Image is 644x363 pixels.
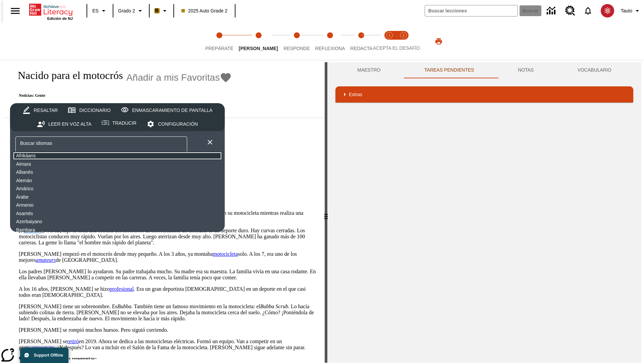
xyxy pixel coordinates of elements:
div: Albanés [16,168,33,176]
button: VOCABULARIO [555,62,633,78]
button: Acepta el desafío contesta step 2 of 2 [394,23,413,60]
button: Responde step 3 of 5 [278,23,315,60]
span: [PERSON_NAME] [239,46,278,51]
button: Seleccionar estudiante [126,102,174,114]
div: Azerbaiyano [16,217,42,226]
img: translateIcon.svg [102,120,109,126]
button: Escoja un nuevo avatar [597,2,618,19]
span: Support Offline [34,353,63,358]
button: Asamés [13,209,222,218]
div: Bambara [16,226,35,234]
div: Armenio [16,201,34,209]
button: Redacta step 5 of 5 [345,23,378,60]
p: [PERSON_NAME] empezó en el motocrós desde muy pequeño. A los 3 años, ya montaba solo. A los 7, er... [19,251,317,263]
button: Albanés [13,168,222,176]
button: Configuración [142,117,203,131]
div: Aimara [16,160,31,168]
span: Edición de NJ [47,16,73,21]
span: B [155,6,159,15]
button: Armenio [13,201,222,209]
p: [PERSON_NAME] tiene un sobrenombre. Es . También tiene un famoso movimiento en la motocicleta: el... [19,304,317,322]
h1: Nacido para el motocrós [11,69,123,82]
button: Boost El color de la clase es anaranjado claro. Cambiar el color de la clase. [152,5,171,17]
p: Los padres [PERSON_NAME] lo ayudaron. Su padre trabajaba mucho. Su madre era su maestra. La famil... [19,269,317,281]
button: Afrikáans [13,152,222,160]
div: Resaltar [34,106,58,115]
button: Maestro [335,62,402,78]
em: Bubba Scrub [260,304,288,309]
button: Leer en voz alta [32,117,97,131]
div: Extras [335,86,633,103]
span: Responde [283,46,310,51]
span: ACEPTA EL DESAFÍO [373,45,420,51]
span: Prepárate [205,46,233,51]
span: ES [92,7,99,14]
p: [PERSON_NAME] hijo es toda una estrella del motocrós. El motociclismo de montaña es un deporte du... [19,228,317,246]
span: Tauto [621,7,632,14]
p: Noticias: Gente [11,93,232,98]
button: Lenguaje: ES, Selecciona un idioma [89,5,111,17]
button: Support Offline [20,348,68,363]
button: Árabe [13,193,222,201]
div: Configuración [158,120,198,128]
button: Lee step 2 of 5 [233,23,283,60]
div: reading [3,62,325,359]
div: Portada [29,2,73,21]
div: Enmascaramiento de pantalla [132,106,213,115]
button: Prepárate step 1 of 5 [200,23,239,60]
button: TAREAS PENDIENTES [402,62,496,78]
input: Buscar campo [425,5,518,16]
div: Asamés [16,209,33,218]
div: Pulsa la tecla de intro o la barra espaciadora y luego presiona las flechas de derecha e izquierd... [325,62,327,363]
p: A los 16 años, [PERSON_NAME] se hizo . Era un gran deportista [DEMOGRAPHIC_DATA] en un deporte en... [19,286,317,298]
button: Imprimir [428,35,449,47]
em: Bubba [117,304,131,309]
div: Diccionario [79,106,110,115]
button: Amárico [13,185,222,193]
text: 2 [402,34,404,37]
a: retiró [67,338,79,344]
button: Acepta el desafío lee step 1 of 2 [380,23,399,60]
button: Perfil/Configuración [618,5,644,17]
a: campeonato [28,345,54,350]
button: Resaltar [17,103,63,117]
button: Borrar la búsqueda [203,135,217,149]
a: Centro de información [543,2,561,20]
div: Amárico [16,185,33,193]
button: Abrir el menú lateral [5,1,25,21]
div: Traducir [112,119,137,127]
img: avatar image [601,4,614,17]
div: split button [10,103,225,131]
button: Enmascaramiento de pantalla [116,103,218,117]
button: Traducir [97,117,142,129]
button: Tipo de apoyo, Apoyo [96,102,127,114]
div: Alemán [16,176,32,185]
a: profesional [110,286,134,292]
div: Árabe [16,193,29,201]
p: [PERSON_NAME] se en 2019. Ahora se dedica a las motocicletas eléctricas. Formó un equipo. Van a c... [19,338,317,351]
span: Añadir a mis Favoritas [126,72,220,83]
span: Reflexiona [315,46,345,51]
p: [PERSON_NAME] se rompió muchos huesos. Pero siguió corriendo. [19,327,317,333]
button: Seleccione Lexile, 320 Lexile (Se aproxima) [16,102,92,114]
p: Extras [349,91,362,98]
button: Aimara [13,160,222,168]
span: 2025 Auto Grade 2 [181,7,228,14]
a: Notificaciones [579,2,597,19]
a: Centro de recursos, Se abrirá en una pestaña nueva. [561,2,579,20]
div: activity [327,62,641,363]
a: amateurs [36,257,56,263]
div: Afrikáans [16,152,36,160]
button: Alemán [13,176,222,185]
span: Redacta [351,46,373,51]
a: motocicleta [213,251,238,257]
button: NOTAS [496,62,556,78]
button: Bambara [13,226,222,234]
button: Diccionario [63,103,115,117]
div: Instructional Panel Tabs [335,62,633,78]
div: Leer en voz alta [48,120,92,128]
button: Grado: Grado 2, Elige un grado [115,5,147,17]
span: Grado 2 [118,7,135,14]
button: Reflexiona step 4 of 5 [310,23,351,60]
button: Azerbaiyano [13,217,222,226]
